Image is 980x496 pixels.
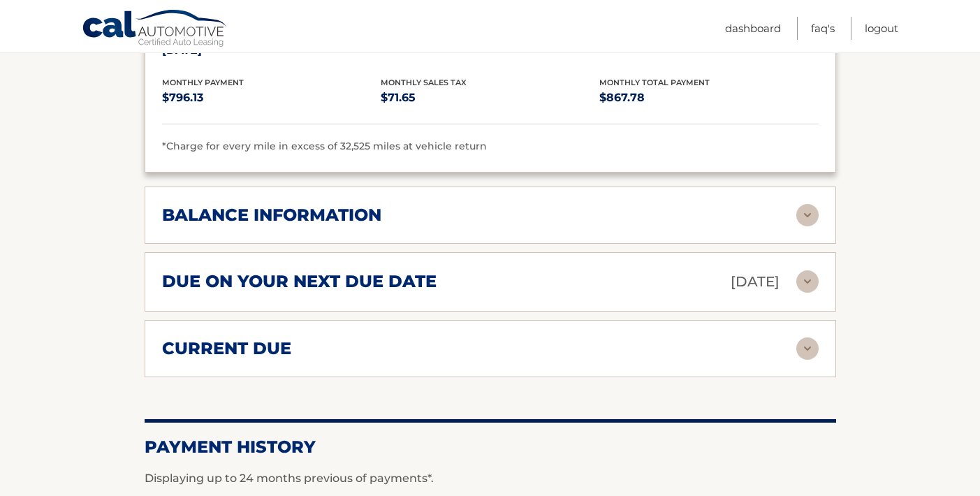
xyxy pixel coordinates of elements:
[162,88,381,108] p: $796.13
[731,270,780,294] p: [DATE]
[796,270,819,293] img: accordion-rest.svg
[811,17,835,40] a: FAQ's
[725,17,781,40] a: Dashboard
[381,88,599,108] p: $71.65
[82,9,228,50] a: Cal Automotive
[796,337,819,360] img: accordion-rest.svg
[162,205,381,226] h2: balance information
[796,204,819,226] img: accordion-rest.svg
[865,17,898,40] a: Logout
[381,78,467,87] span: Monthly Sales Tax
[599,88,818,108] p: $867.78
[162,271,437,292] h2: due on your next due date
[162,78,244,87] span: Monthly Payment
[145,470,836,487] p: Displaying up to 24 months previous of payments*.
[162,338,291,359] h2: current due
[599,78,710,87] span: Monthly Total Payment
[145,437,836,458] h2: Payment History
[162,140,487,152] span: *Charge for every mile in excess of 32,525 miles at vehicle return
